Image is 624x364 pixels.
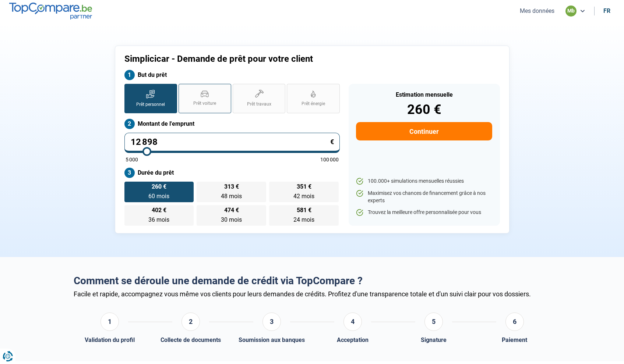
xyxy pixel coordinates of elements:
div: Estimation mensuelle [356,92,492,98]
div: fr [603,7,610,14]
div: mb [565,6,577,17]
div: 6 [505,313,524,331]
span: 260 € [152,184,166,190]
div: Validation du profil [85,336,135,343]
li: 100.000+ simulations mensuelles réussies [356,178,492,185]
span: 474 € [224,207,239,213]
div: Collecte de documents [161,336,221,343]
img: TopCompare.be [9,3,92,19]
span: 100 000 [320,157,339,162]
button: Continuer [356,122,492,140]
div: Facile et rapide, accompagnez vous même vos clients pour leurs demandes de crédits. Profitez d'un... [74,290,551,298]
button: Mes données [518,7,557,15]
span: Prêt travaux [247,101,271,107]
label: Montant de l'emprunt [124,119,340,129]
div: 5 [424,313,443,331]
div: 3 [262,313,281,331]
div: Acceptation [337,336,369,343]
span: 60 mois [148,193,169,200]
label: But du prêt [124,70,340,80]
span: 313 € [224,184,239,190]
span: 36 mois [148,216,169,223]
div: Signature [421,336,447,343]
div: Paiement [502,336,527,343]
h1: Simplicicar - Demande de prêt pour votre client [124,54,404,64]
span: 48 mois [221,193,242,200]
div: 1 [101,313,119,331]
div: 260 € [356,103,492,116]
span: 24 mois [293,216,314,223]
span: 30 mois [221,216,242,223]
label: Durée du prêt [124,168,340,178]
div: 2 [181,313,200,331]
span: 581 € [297,207,311,213]
h2: Comment se déroule une demande de crédit via TopCompare ? [74,275,551,287]
span: 5 000 [126,157,138,162]
span: Prêt personnel [136,101,165,108]
span: 42 mois [293,193,314,200]
li: Trouvez la meilleure offre personnalisée pour vous [356,209,492,216]
span: Prêt voiture [193,100,216,107]
div: Soumission aux banques [239,336,305,343]
span: 402 € [152,207,166,213]
div: 4 [343,313,362,331]
span: € [330,139,334,145]
li: Maximisez vos chances de financement grâce à nos experts [356,190,492,204]
span: Prêt énergie [302,101,325,107]
span: 351 € [297,184,311,190]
